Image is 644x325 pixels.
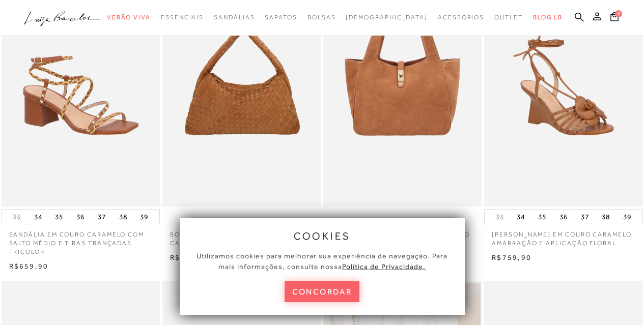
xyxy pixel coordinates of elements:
a: Política de Privacidade. [342,262,426,271]
a: noSubCategoriesText [438,8,484,27]
button: 34 [514,210,528,224]
span: Acessórios [438,14,484,21]
button: 36 [73,210,88,224]
span: Verão Viva [107,14,151,21]
a: BOLSA HOBO EM CAMURÇA TRESSÊ CARAMELO GRANDE [162,224,321,248]
span: [DEMOGRAPHIC_DATA] [346,14,428,21]
a: SANDÁLIA EM COURO CARAMELO COM SALTO MÉDIO E TIRAS TRANÇADAS TRICOLOR [2,224,160,256]
a: BLOG LB [533,8,563,27]
a: noSubCategoriesText [107,8,151,27]
button: 37 [578,210,592,224]
button: 37 [95,210,109,224]
a: [PERSON_NAME] EM COURO CARAMELO AMARRAÇÃO E APLICAÇÃO FLORAL [484,224,642,248]
span: cookies [294,230,351,242]
button: concordar [285,281,360,302]
a: noSubCategoriesText [494,8,523,27]
button: 33 [10,212,24,222]
button: 35 [535,210,549,224]
span: BLOG LB [533,14,563,21]
span: Sandálias [214,14,255,21]
span: 0 [615,10,622,17]
span: Essenciais [161,14,204,21]
button: 35 [52,210,66,224]
a: noSubCategoriesText [265,8,297,27]
button: 0 [607,11,622,25]
span: R$659,90 [9,262,49,270]
span: Sapatos [265,14,297,21]
button: 36 [556,210,571,224]
a: noSubCategoriesText [346,8,428,27]
span: Utilizamos cookies para melhorar sua experiência de navegação. Para mais informações, consulte nossa [197,252,447,271]
span: R$759,90 [492,253,531,261]
button: 39 [137,210,151,224]
span: Bolsas [307,14,336,21]
a: noSubCategoriesText [161,8,204,27]
button: 33 [493,212,507,222]
button: 38 [116,210,130,224]
a: noSubCategoriesText [214,8,255,27]
button: 39 [620,210,634,224]
button: 38 [599,210,613,224]
span: Outlet [494,14,523,21]
a: noSubCategoriesText [307,8,336,27]
button: 34 [31,210,45,224]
